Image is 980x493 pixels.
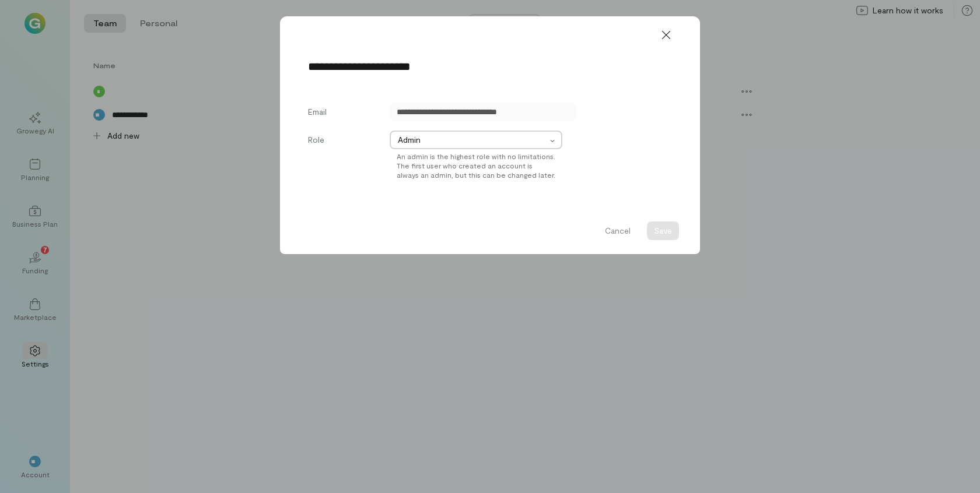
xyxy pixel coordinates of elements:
div: An admin is the highest role with no limitations. The first user who created an account is always... [390,149,562,179]
span: Admin [398,134,547,146]
label: Email [308,106,378,121]
button: Save [647,221,679,240]
button: Cancel [598,221,638,240]
label: Role [308,134,378,179]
